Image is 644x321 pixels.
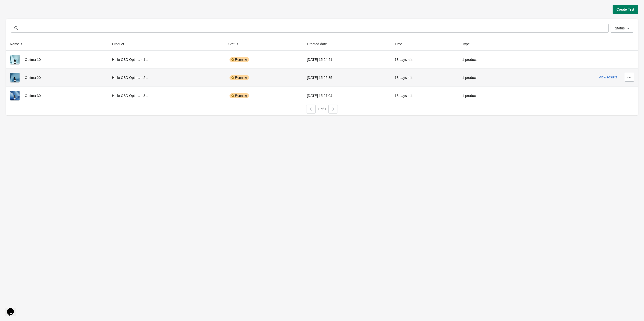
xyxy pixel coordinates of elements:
[112,91,220,101] div: Huile CBD Optima - 3...
[462,91,513,101] div: 1 product
[112,55,220,65] div: Huile CBD Optima - 1...
[307,73,387,83] div: [DATE] 15:25:35
[226,40,245,48] button: Status
[5,301,21,316] iframe: chat widget
[599,75,617,79] button: View results
[25,94,41,98] span: Optima 30
[230,57,249,62] div: Running
[25,58,41,62] span: Optima 10
[460,40,477,48] button: Type
[318,107,326,111] span: 1 of 1
[307,91,387,101] div: [DATE] 15:27:04
[393,40,409,48] button: Time
[230,75,249,80] div: Running
[395,73,454,83] div: 13 days left
[617,7,634,11] span: Create Test
[615,26,625,30] span: Status
[395,91,454,101] div: 13 days left
[110,40,131,48] button: Product
[462,55,513,65] div: 1 product
[307,55,387,65] div: [DATE] 15:24:21
[8,40,26,48] button: Name
[611,24,633,33] button: Status
[25,76,41,80] span: Optima 20
[230,93,249,98] div: Running
[305,40,334,48] button: Created date
[395,55,454,65] div: 13 days left
[112,73,220,83] div: Huile CBD Optima - 2...
[462,73,513,83] div: 1 product
[613,5,638,14] button: Create Test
